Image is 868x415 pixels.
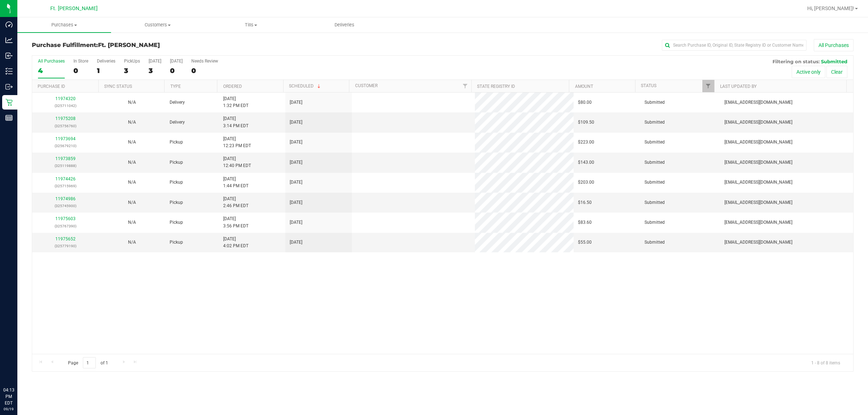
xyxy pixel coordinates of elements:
p: (325711042) [37,102,94,109]
span: [EMAIL_ADDRESS][DOMAIN_NAME] [724,139,792,146]
a: 11975603 [55,216,76,221]
div: 3 [149,67,161,75]
div: 0 [73,67,88,75]
span: Not Applicable [128,160,136,165]
iframe: Resource center [7,357,29,379]
span: [DATE] [290,119,302,126]
div: 0 [170,67,183,75]
div: In Store [73,59,88,64]
span: [DATE] 2:46 PM EDT [223,196,248,209]
span: Not Applicable [128,120,136,125]
a: 11974320 [55,96,76,101]
span: Not Applicable [128,180,136,185]
span: Not Applicable [128,200,136,205]
div: All Purchases [38,59,65,64]
span: Submitted [644,139,665,146]
input: 1 [83,357,96,368]
button: All Purchases [814,39,854,51]
a: 11973694 [55,136,76,141]
span: Not Applicable [128,100,136,105]
p: (325679210) [37,142,94,149]
div: [DATE] [149,59,161,64]
a: Amount [575,84,593,89]
p: (325715969) [37,183,94,189]
span: $55.00 [578,239,592,246]
span: Not Applicable [128,220,136,225]
inline-svg: Analytics [5,37,13,44]
span: Submitted [644,119,665,126]
span: $143.00 [578,159,594,166]
div: 3 [124,67,140,75]
input: Search Purchase ID, Original ID, State Registry ID or Customer Name... [662,40,807,51]
div: 4 [38,67,65,75]
a: Purchase ID [38,84,65,89]
button: Clear [826,66,847,78]
a: 11974986 [55,196,76,201]
span: [EMAIL_ADDRESS][DOMAIN_NAME] [724,219,792,226]
span: [EMAIL_ADDRESS][DOMAIN_NAME] [724,179,792,186]
a: Customer [355,83,378,88]
button: Active only [792,66,825,78]
span: [DATE] 3:14 PM EDT [223,115,248,129]
span: Submitted [644,239,665,246]
span: [DATE] [290,99,302,106]
span: Pickup [170,219,183,226]
span: Ft. [PERSON_NAME] [50,5,98,12]
span: Filtering on status: [773,59,820,64]
span: [DATE] [290,159,302,166]
button: N/A [128,199,136,206]
span: Delivery [170,99,185,106]
span: Submitted [644,179,665,186]
span: Submitted [644,159,665,166]
p: (325767390) [37,223,94,230]
p: (325119888) [37,162,94,169]
span: Submitted [644,99,665,106]
span: [DATE] 12:40 PM EDT [223,155,251,169]
inline-svg: Retail [5,99,13,106]
span: Submitted [644,219,665,226]
button: N/A [128,139,136,146]
a: Scheduled [289,84,322,89]
a: 11973859 [55,156,76,161]
a: Customers [111,17,205,33]
a: Type [170,84,181,89]
a: 11974426 [55,176,76,181]
a: Tills [204,17,298,33]
div: 0 [191,67,218,75]
span: Pickup [170,179,183,186]
p: (325779190) [37,243,94,249]
span: [DATE] [290,179,302,186]
span: Tills [205,22,298,28]
span: Not Applicable [128,240,136,245]
span: Delivery [170,119,185,126]
a: Last Updated By [720,84,757,89]
span: Hi, [PERSON_NAME]! [807,5,854,11]
h3: Purchase Fulfillment: [32,42,306,48]
p: (325756760) [37,123,94,129]
span: [DATE] [290,219,302,226]
a: Purchases [17,17,111,33]
span: [DATE] 1:44 PM EDT [223,176,248,189]
span: Submitted [644,199,665,206]
span: $109.50 [578,119,594,126]
span: Pickup [170,159,183,166]
span: [DATE] 3:56 PM EDT [223,215,248,229]
span: [EMAIL_ADDRESS][DOMAIN_NAME] [724,199,792,206]
p: (325745900) [37,202,94,209]
span: 1 - 8 of 8 items [805,357,846,368]
button: N/A [128,119,136,126]
span: [EMAIL_ADDRESS][DOMAIN_NAME] [724,99,792,106]
span: Pickup [170,239,183,246]
div: 1 [97,67,115,75]
span: Purchases [17,22,111,28]
div: Needs Review [191,59,218,64]
button: N/A [128,219,136,226]
span: [DATE] [290,199,302,206]
button: N/A [128,239,136,246]
div: [DATE] [170,59,183,64]
button: N/A [128,179,136,186]
a: Sync Status [104,84,132,89]
button: N/A [128,99,136,106]
span: [DATE] 12:23 PM EDT [223,136,251,149]
a: Ordered [223,84,242,89]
